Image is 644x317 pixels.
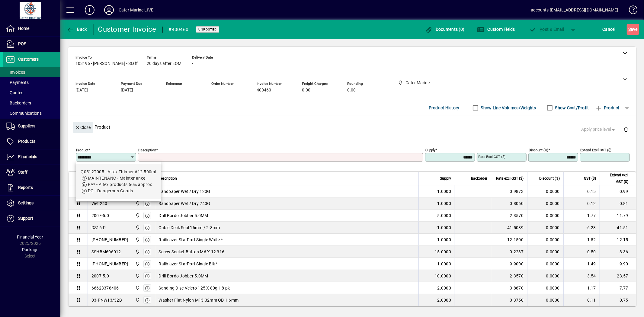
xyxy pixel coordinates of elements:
a: Financials [3,149,60,165]
span: - [192,61,193,66]
mat-label: Supply [425,148,435,152]
span: -1.0000 [436,225,451,231]
span: Cater Marine [134,248,141,255]
button: Profile [99,5,119,15]
span: Drill Bordo Jobber 5.0MM [159,273,208,279]
mat-label: Discount (%) [529,148,548,152]
td: 7.77 [600,282,636,294]
div: Cater Marine LIVE [119,5,153,15]
td: 0.11 [563,294,600,306]
td: 1.82 [563,234,600,246]
a: Settings [3,196,60,211]
button: Add [80,5,99,15]
span: Item [91,175,99,182]
span: 1.0000 [437,237,451,243]
td: 0.0000 [527,246,563,258]
td: 0.0000 [527,234,563,246]
td: 1.77 [563,210,600,222]
span: [DATE] [75,88,88,93]
td: 0.0000 [527,210,563,222]
span: Sandpaper Wet / Dry 240G [159,200,210,207]
td: 0.0000 [527,258,563,270]
span: Cater Marine [134,297,141,303]
span: 20 days after EOM [147,61,181,66]
button: Delete [619,122,633,136]
div: 03-PNW13/32B [91,297,122,303]
span: POS [18,41,26,46]
a: Home [3,21,60,36]
span: Discount (%) [539,175,560,182]
span: Communications [6,111,42,116]
td: 0.0000 [527,197,563,210]
span: 5.0000 [437,213,451,219]
span: Close [75,123,91,133]
span: 1.0000 [437,188,451,194]
div: Wet 120 [91,188,107,194]
mat-label: Extend excl GST ($) [580,148,611,152]
button: Documents (0) [424,24,466,35]
span: 10.0000 [435,273,451,279]
span: Settings [18,200,34,205]
td: 23.57 [600,270,636,282]
div: 2.3570 [495,273,524,279]
div: 9.9000 [495,261,524,267]
td: 0.0000 [527,294,563,306]
span: Cater Marine [134,212,141,219]
div: 0.8060 [495,200,524,207]
a: Products [3,134,60,149]
div: Product [68,116,636,138]
label: Show Cost/Profit [554,105,589,111]
div: 0.9873 [495,188,524,194]
span: Unposted [198,27,217,31]
a: Support [3,211,60,226]
div: 2.3570 [495,213,524,219]
span: Reports [18,185,33,190]
span: Invoices [6,70,25,75]
a: Payments [3,77,60,88]
div: 41.5089 [495,225,524,231]
span: Rate excl GST ($) [496,175,524,182]
mat-label: Description [138,148,156,152]
span: GST ($) [584,175,596,182]
td: 11.79 [600,210,636,222]
td: 0.99 [600,185,636,197]
span: Backorders [6,101,31,105]
td: 0.0000 [527,282,563,294]
span: Cater Marine [134,261,141,267]
td: 3.54 [563,270,600,282]
button: Product History [426,102,462,113]
span: Quotes [6,90,23,95]
span: Cater Marine [134,236,141,243]
span: Apply price level [582,126,617,133]
a: POS [3,37,60,52]
span: Sandpaper Wet / Dry 120G [159,188,210,194]
td: -6.23 [563,222,600,234]
span: S [628,27,631,32]
span: ave [628,24,638,34]
span: P [540,27,543,32]
span: Support [18,216,33,221]
span: Documents (0) [425,27,465,32]
div: [PHONE_NUMBER] [91,261,128,267]
td: 0.0000 [527,185,563,197]
span: Back [67,27,87,32]
button: Close [73,122,93,133]
span: Description [159,175,177,182]
span: Cater Marine [134,224,141,231]
span: Staff [18,170,27,175]
span: Products [18,139,35,144]
button: Custom Fields [476,24,517,35]
div: 0.2237 [495,249,524,255]
span: Cater Marine [134,273,141,279]
span: Package [22,247,38,252]
span: Product History [429,103,460,113]
span: Cater Marine [134,200,141,207]
span: 0.00 [302,88,310,93]
div: 0.3750 [495,297,524,303]
a: Staff [3,165,60,180]
span: Extend excl GST ($) [604,172,628,185]
label: Show Line Volumes/Weights [480,105,536,111]
td: -1.49 [563,258,600,270]
div: #400460 [169,25,189,34]
span: [DATE] [121,88,133,93]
